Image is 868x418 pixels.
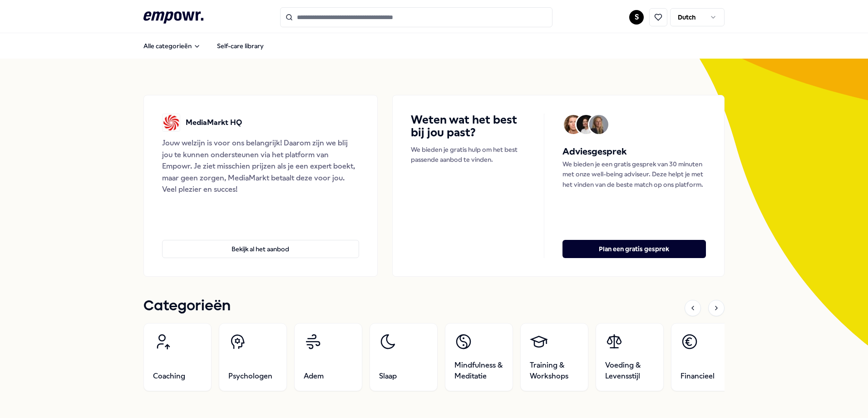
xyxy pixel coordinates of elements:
[454,360,503,382] span: Mindfulness & Meditatie
[294,323,362,391] a: Adem
[143,295,231,318] h1: Categorieën
[562,159,706,189] p: We bieden je een gratis gesprek van 30 minuten met onze well-being adviseur. Deze helpt je met he...
[219,323,287,391] a: Psychologen
[136,37,271,55] nav: Main
[280,7,552,27] input: Search for products, categories or subcategories
[162,240,359,258] button: Bekijk al het aanbod
[411,114,526,139] h4: Weten wat het best bij jou past?
[228,371,272,382] span: Psychologen
[671,323,739,391] a: Financieel
[530,360,579,382] span: Training & Workshops
[605,360,654,382] span: Voeding & Levensstijl
[186,117,242,129] p: MediaMarkt HQ
[577,115,596,134] img: Avatar
[379,371,397,382] span: Slaap
[589,115,608,134] img: Avatar
[162,137,359,195] div: Jouw welzijn is voor ons belangrijk! Daarom zijn we blij jou te kunnen ondersteunen via het platf...
[681,371,715,382] span: Financieel
[136,37,208,55] button: Alle categorieën
[162,114,180,132] img: MediaMarkt HQ
[629,10,644,25] button: S
[562,144,706,159] h5: Adviesgesprek
[162,225,359,258] a: Bekijk al het aanbod
[210,37,271,55] a: Self-care library
[562,240,706,258] button: Plan een gratis gesprek
[153,371,185,382] span: Coaching
[304,371,324,382] span: Adem
[520,323,588,391] a: Training & Workshops
[370,323,438,391] a: Slaap
[445,323,513,391] a: Mindfulness & Meditatie
[411,144,526,165] p: We bieden je gratis hulp om het best passende aanbod te vinden.
[564,115,583,134] img: Avatar
[143,323,212,391] a: Coaching
[596,323,664,391] a: Voeding & Levensstijl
